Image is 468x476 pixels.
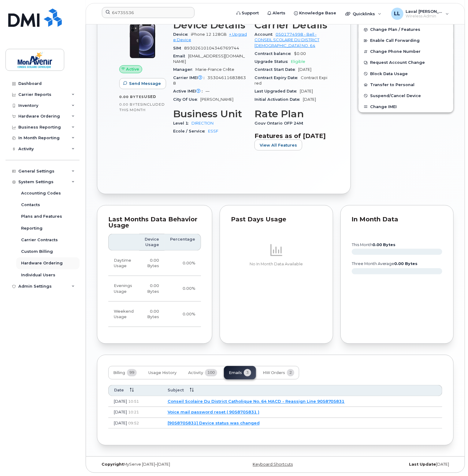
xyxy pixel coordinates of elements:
span: [DATE] [298,67,311,72]
span: Device [173,32,191,37]
span: City Of Use [173,97,200,102]
tr: Weekdays from 6:00pm to 8:00am [108,276,201,302]
a: Alerts [263,7,290,19]
button: Transfer to Personal [358,79,453,90]
span: [DATE] [114,410,127,415]
h3: Rate Plan [254,108,329,119]
span: Contract balance [254,51,294,56]
a: DIRECTION [191,121,214,125]
span: Email [173,54,188,58]
span: [DATE] [114,399,127,404]
span: SIM [173,46,184,50]
button: Change IMEI [358,101,453,112]
a: 0501774998 - Bell - CONSEIL SCOLAIRE DU DISTRICT [DEMOGRAPHIC_DATA] NO. 64 [254,32,319,48]
span: Quicklinks [353,11,375,16]
div: Last Months Data Behavior Usage [108,216,201,228]
span: [DATE] [114,421,127,426]
span: Gouv Ontario OFP 24M [254,121,306,125]
span: Change Plan / Features [370,27,420,32]
span: Manager [173,67,195,72]
tspan: 0.00 Bytes [373,243,396,247]
td: 0.00% [165,302,201,327]
td: Weekend Usage [108,302,139,327]
span: Subject [168,388,184,393]
span: [DATE] [303,97,316,102]
strong: Last Update [409,462,436,467]
a: [9058705831] Device status was changed [168,421,260,426]
button: Enable Call Forwarding [358,35,453,46]
a: Voice mail password reset ( 9058705831 ) [168,410,259,415]
span: Last Upgraded Date [254,89,300,93]
span: used [144,94,156,99]
span: [PERSON_NAME] [200,97,233,102]
span: Billing [113,371,125,376]
th: Percentage [165,234,201,251]
span: [DATE] [300,89,313,93]
a: Conseil Scolaire Du District Catholique No. 64 MACD - Reassign Line 9058705831 [168,399,345,404]
span: Level 1 [173,121,191,125]
span: Activity [188,371,203,376]
span: 10:51 [128,399,139,404]
div: In Month Data [352,216,443,223]
div: Laval Lai Yoon Hin [387,8,453,20]
h3: Business Unit [173,108,247,119]
span: iPhone 12 128GB [191,32,227,37]
span: Contract Expiry Date [254,75,301,80]
span: $0.00 [294,51,306,56]
span: Knowledge Base [299,10,336,16]
a: Keyboard Shortcuts [253,462,293,467]
span: Active [126,66,139,72]
td: Evenings Usage [108,276,139,302]
td: Daytime Usage [108,251,139,276]
span: Alerts [273,10,285,16]
td: 0.00 Bytes [139,251,165,276]
span: Date [114,388,124,393]
span: Contract Start Date [254,67,298,72]
span: 100 [205,369,217,376]
td: 0.00% [165,276,201,302]
img: iPhone_12.jpg [124,23,161,59]
h3: Features as of [DATE] [254,132,329,140]
button: Change Phone Number [358,46,453,57]
button: Suspend/Cancel Device [358,90,453,101]
span: Laval [PERSON_NAME] [406,9,443,14]
td: 0.00% [165,251,201,276]
span: Account [254,32,276,37]
td: 0.00 Bytes [139,276,165,302]
th: Device Usage [139,234,165,251]
span: 09:52 [128,421,139,426]
a: ESSF [208,129,218,133]
span: Usage History [148,371,176,376]
text: three month average [351,262,418,266]
span: — [206,89,210,93]
span: Marie-France Crête [195,67,234,72]
span: 99 [127,369,137,376]
input: Find something... [102,7,195,18]
span: Support [242,10,259,16]
span: Active IMEI [173,89,206,93]
div: Quicklinks [341,8,386,20]
span: LL [394,10,400,17]
strong: Copyright [102,462,124,467]
a: Support [232,7,263,19]
span: Carrier IMEI [173,75,207,80]
span: Wireless Admin [406,14,443,19]
button: Change Plan / Features [358,24,453,35]
tspan: 0.00 Bytes [395,262,418,266]
span: View All Features [260,142,297,148]
span: Suspend/Cancel Device [370,93,421,98]
span: Enable Call Forwarding [370,38,420,43]
span: 353046116838638 [173,75,246,85]
p: No In Month Data Available [231,261,322,267]
button: Block Data Usage [358,68,453,79]
span: HW Orders [263,371,285,376]
h3: Carrier Details [254,20,329,31]
span: Contract Expired [254,75,327,85]
text: this month [351,243,396,247]
span: 2 [287,369,294,376]
div: Past Days Usage [231,216,322,223]
span: 89302610104346769744 [184,46,239,50]
span: 0.00 Bytes [119,95,144,99]
span: Send Message [129,81,161,86]
span: Upgrade Status [254,59,291,64]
